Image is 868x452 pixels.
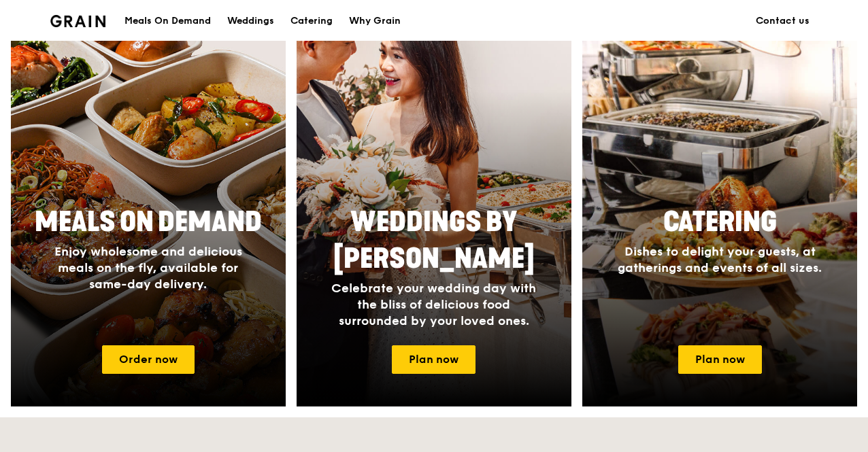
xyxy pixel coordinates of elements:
[124,1,211,41] div: Meals On Demand
[678,345,762,374] a: Plan now
[392,345,475,374] a: Plan now
[333,206,535,275] span: Weddings by [PERSON_NAME]
[227,1,274,41] div: Weddings
[582,11,857,406] a: CateringDishes to delight your guests, at gatherings and events of all sizes.Plan now
[341,1,409,41] a: Why Grain
[618,244,822,275] span: Dishes to delight your guests, at gatherings and events of all sizes.
[349,1,401,41] div: Why Grain
[54,244,242,292] span: Enjoy wholesome and delicious meals on the fly, available for same-day delivery.
[331,281,536,328] span: Celebrate your wedding day with the bliss of delicious food surrounded by your loved ones.
[282,1,341,41] a: Catering
[663,206,777,239] span: Catering
[102,345,195,374] a: Order now
[297,11,571,406] a: Weddings by [PERSON_NAME]Celebrate your wedding day with the bliss of delicious food surrounded b...
[35,206,262,239] span: Meals On Demand
[748,1,818,41] a: Contact us
[219,1,282,41] a: Weddings
[290,1,333,41] div: Catering
[50,15,105,27] img: Grain
[11,11,286,406] a: Meals On DemandEnjoy wholesome and delicious meals on the fly, available for same-day delivery.Or...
